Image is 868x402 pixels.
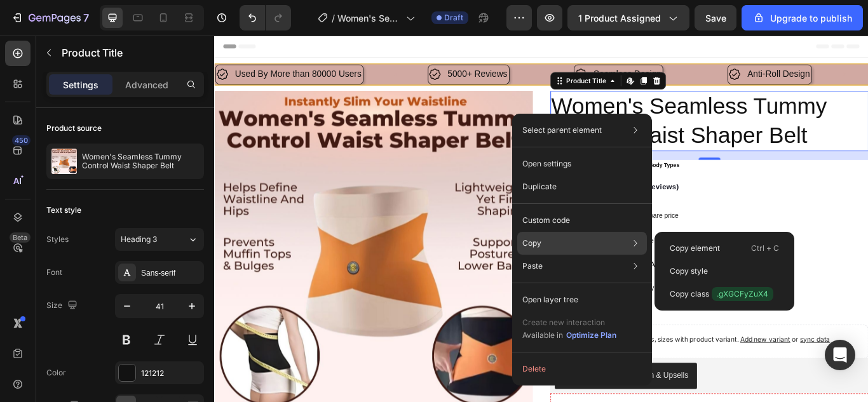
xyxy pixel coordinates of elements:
span: Women's Seamless Tummy Control Waist Shaper Belt [337,11,401,25]
p: Select parent element [522,124,602,136]
p: One-Size Adjustable Design – Fits All Body Types [393,146,761,157]
p: Ctrl + C [751,242,779,255]
p: Women's Seamless Tummy Control Waist Shaper Belt [82,152,199,170]
p: Copy [522,238,541,249]
button: Delete [517,358,647,380]
div: Size [46,297,80,314]
div: 450 [12,135,31,145]
p: Open layer tree [522,294,578,305]
button: Upgrade to publish [742,5,863,30]
span: Save [705,13,726,23]
p: Open settings [522,158,571,170]
div: Product source [46,123,102,134]
iframe: Design area [214,36,868,402]
strong: 4.48 (5195 Reviews) [458,171,542,181]
button: 1 product assigned [567,5,689,30]
p: Product Title [62,45,199,60]
p: Seamless Design [442,36,521,55]
div: 121212 [141,368,201,379]
span: Heading 3 [121,234,157,245]
button: 7 [5,5,95,30]
p: Settings [63,78,98,91]
button: Optimize Plan [566,329,617,342]
div: Rs. 0.00 [391,196,471,225]
div: Color [46,367,66,379]
p: Copy style [670,265,708,277]
div: Styles [46,234,69,245]
p: Create new interaction [522,316,617,329]
span: Available in [522,330,563,340]
div: Beta [10,232,31,243]
div: Undo/Redo [240,5,291,30]
span: sync data [683,349,718,359]
span: Draft [444,12,463,23]
span: / [332,11,335,25]
div: Text style [46,204,81,216]
span: High Elasticity & Durability [416,290,513,299]
span: 1 product assigned [578,11,661,25]
div: Open Intercom Messenger [825,340,855,370]
p: Copy class [670,287,773,301]
div: Optimize Plan [566,330,616,341]
p: Anti-Roll Design [621,36,694,55]
p: Duplicate [522,181,557,192]
p: 7 [83,10,89,25]
div: Font [46,267,62,278]
span: .gXGCFyZuX4 [712,287,773,301]
p: 5000+ Reviews [271,36,341,55]
p: Copy element [670,243,720,254]
span: Seamless Under Clothes [416,318,508,327]
h1: Women's Seamless Tummy Control Waist Shaper Belt [391,65,763,135]
button: Save [695,5,736,30]
p: Advanced [125,78,168,91]
p: Setup options like colors, sizes with product variant. [425,348,718,361]
div: Product Title [407,47,459,58]
span: Add new variant [613,349,672,359]
p: No compare price [481,206,541,214]
span: Improves Posture & Spine Support [416,234,543,243]
p: Paste [522,260,543,272]
span: or [672,349,718,359]
div: Upgrade to publish [752,11,852,25]
button: Heading 3 [115,228,204,251]
div: Sans-serif [141,267,201,279]
p: Custom code [522,215,570,226]
span: Helps With [MEDICAL_DATA] Recovery [416,262,562,271]
img: product feature img [51,149,77,174]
